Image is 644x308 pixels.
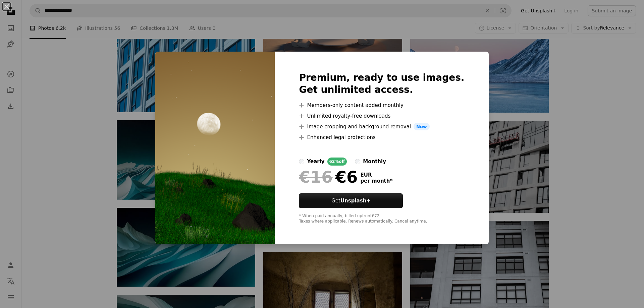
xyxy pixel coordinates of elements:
[299,101,464,109] li: Members-only content added monthly
[360,172,392,178] span: EUR
[155,52,275,245] img: premium_photo-1675232754748-412a24f6c0bb
[299,123,464,131] li: Image cropping and background removal
[355,159,360,164] input: monthly
[299,72,464,96] h2: Premium, ready to use images. Get unlimited access.
[360,178,392,184] span: per month *
[299,159,304,164] input: yearly62%off
[299,168,358,186] div: €6
[307,158,324,166] div: yearly
[299,213,464,224] div: * When paid annually, billed upfront €72 Taxes where applicable. Renews automatically. Cancel any...
[299,193,403,208] button: GetUnsplash+
[299,133,464,141] li: Enhanced legal protections
[363,158,386,166] div: monthly
[340,198,371,204] strong: Unsplash+
[414,123,430,131] span: New
[299,168,332,186] span: €16
[327,158,347,166] div: 62% off
[299,112,464,120] li: Unlimited royalty-free downloads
